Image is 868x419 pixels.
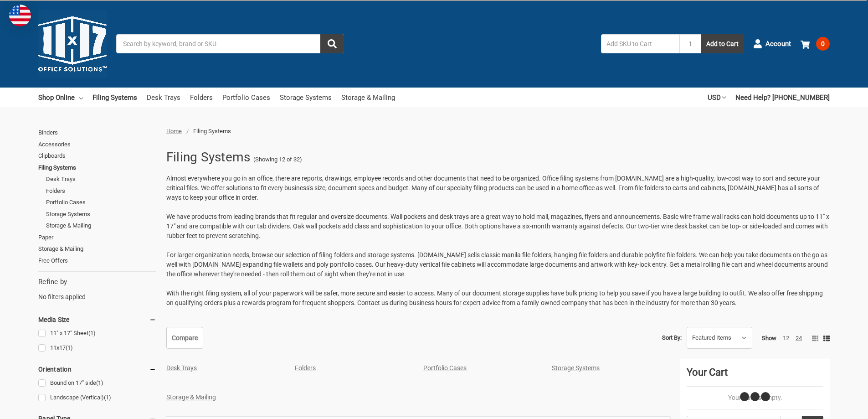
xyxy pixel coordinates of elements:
label: Sort By: [662,331,682,345]
a: Shop Online [38,88,83,108]
a: Landscape (Vertical) [38,392,156,404]
img: duty and tax information for United States [9,5,31,26]
a: Accessories [38,139,156,150]
a: Desk Trays [166,364,197,372]
input: Search by keyword, brand or SKU [116,34,344,53]
div: Your Cart [687,365,823,387]
img: 11x17.com [38,10,107,78]
h1: Filing Systems [166,145,251,169]
p: With the right filing system, all of your paperwork will be safer, more secure and easier to acce... [166,289,830,308]
input: Add SKU to Cart [601,34,679,53]
a: USD [708,88,726,108]
a: Desk Trays [46,173,156,185]
span: (1) [104,394,111,401]
p: Your Cart Is Empty. [687,393,823,403]
a: Portfolio Cases [222,88,270,108]
p: We have products from leading brands that fit regular and oversize documents. Wall pockets and de... [166,212,830,241]
a: Portfolio Cases [423,364,467,372]
a: Filing Systems [38,162,156,174]
h5: Orientation [38,364,156,375]
span: Account [765,39,791,49]
a: Storage Systems [552,364,600,372]
a: Storage Systems [46,208,156,220]
span: (1) [96,379,103,386]
span: 0 [816,37,830,51]
a: Storage & Mailing [46,220,156,232]
span: (1) [88,330,96,336]
p: Almost everywhere you go in an office, there are reports, drawings, employee records and other do... [166,174,830,202]
a: 12 [783,335,789,341]
span: (Showing 12 of 32) [253,155,302,164]
h5: Refine by [38,277,156,287]
a: 11x17 [38,342,156,354]
div: No filters applied [38,277,156,301]
a: Free Offers [38,255,156,267]
a: Clipboards [38,150,156,162]
a: 11" x 17" Sheet [38,327,156,340]
a: Storage & Mailing [38,243,156,255]
a: Binders [38,127,156,139]
span: (1) [66,344,73,351]
a: Account [753,32,791,56]
a: Need Help? [PHONE_NUMBER] [735,88,830,108]
span: Show [762,335,776,341]
a: Folders [190,88,213,108]
a: Storage & Mailing [166,393,216,401]
a: Desk Trays [147,88,180,108]
a: Folders [295,364,316,372]
a: 24 [796,335,802,341]
a: Bound on 17" side [38,377,156,389]
a: Folders [46,185,156,197]
a: 0 [801,32,830,56]
a: Paper [38,232,156,243]
a: Storage & Mailing [341,88,395,108]
button: Add to Cart [701,34,744,53]
p: For larger organization needs, browse our selection of filing folders and storage systems. [DOMAI... [166,250,830,279]
a: Storage Systems [280,88,332,108]
a: Compare [166,327,203,349]
h5: Media Size [38,314,156,325]
span: Filing Systems [193,128,231,134]
a: Home [166,128,182,134]
a: Portfolio Cases [46,197,156,208]
a: Filing Systems [92,88,137,108]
